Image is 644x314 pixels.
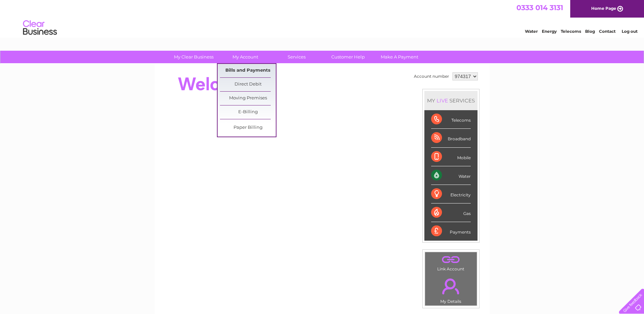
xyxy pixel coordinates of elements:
[220,105,276,119] a: E-Billing
[412,71,451,82] td: Account number
[23,18,57,38] img: logo.png
[425,252,477,273] td: Link Account
[525,29,538,34] a: Water
[431,129,471,147] div: Broadband
[220,78,276,91] a: Direct Debit
[166,51,222,63] a: My Clear Business
[220,121,276,135] a: Paper Billing
[431,110,471,129] div: Telecoms
[269,51,325,63] a: Services
[542,29,557,34] a: Energy
[585,29,595,34] a: Blog
[435,97,449,104] div: LIVE
[431,148,471,166] div: Mobile
[427,274,475,298] a: .
[217,51,273,63] a: My Account
[431,166,471,185] div: Water
[622,29,638,34] a: Log out
[220,92,276,105] a: Moving Premises
[425,273,477,306] td: My Details
[516,3,563,12] a: 0333 014 3131
[599,29,616,34] a: Contact
[431,185,471,203] div: Electricity
[431,203,471,222] div: Gas
[372,51,427,63] a: Make A Payment
[561,29,581,34] a: Telecoms
[162,4,482,33] div: Clear Business is a trading name of Verastar Limited (registered in [GEOGRAPHIC_DATA] No. 3667643...
[427,254,475,266] a: .
[220,64,276,77] a: Bills and Payments
[431,222,471,240] div: Payments
[320,51,376,63] a: Customer Help
[424,91,478,110] div: MY SERVICES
